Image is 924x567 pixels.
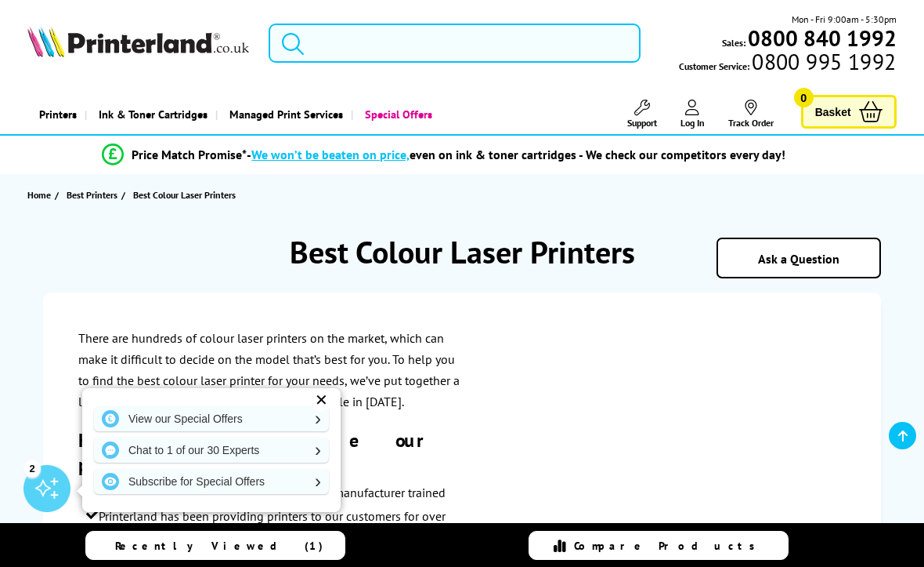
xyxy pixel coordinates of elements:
a: Best Colour Laser Printers [133,187,240,203]
span: Recently Viewed (1) [115,539,323,553]
a: Ask a Question [758,251,839,267]
a: Ink & Toner Cartridges [85,94,215,134]
span: Home [27,187,51,203]
span: Mon - Fri 9:00am - 5:30pm [792,12,897,27]
a: Managed Print Services [215,94,351,134]
span: Best Printers [67,187,117,203]
span: Compare Products [574,539,763,553]
a: Track Order [728,100,774,129]
a: Printers [27,94,85,134]
span: Basket [815,101,851,122]
span: Ink & Toner Cartridges [99,94,208,134]
a: Support [627,100,657,129]
a: Best Printers [67,187,121,203]
span: Best Colour Laser Printers [133,187,236,203]
a: 0800 840 1992 [745,31,897,45]
div: ✕ [310,389,332,411]
a: Compare Products [529,531,789,560]
b: 0800 840 1992 [748,24,897,53]
span: 0 [794,88,814,107]
p: There are hundreds of colour laser printers on the market, which can make it difficult to decide ... [78,328,462,413]
img: Printerland Logo [27,26,249,57]
a: Home [27,187,55,203]
a: Printerland Logo [27,26,249,60]
span: Customer Service: [679,54,896,74]
a: View our Special Offers [94,406,329,431]
div: 2 [23,460,41,477]
span: Price Match Promise* [132,147,247,162]
a: Basket 0 [801,95,897,129]
span: Log In [680,117,705,129]
a: Special Offers [351,94,440,134]
li: modal_Promise [8,141,880,169]
h2: How do we choose our picks? [78,428,462,477]
div: - even on ink & toner cartridges - We check our competitors every day! [247,147,785,162]
span: We won’t be beaten on price, [251,147,410,162]
span: Support [627,117,657,129]
span: Sales: [722,35,745,50]
span: 0800 995 1992 [749,54,896,69]
a: Recently Viewed (1) [85,531,345,560]
a: Subscribe for Special Offers [94,469,329,494]
a: Log In [680,100,705,129]
h1: Best Colour Laser Printers [43,231,880,272]
a: Chat to 1 of our 30 Experts [94,438,329,463]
